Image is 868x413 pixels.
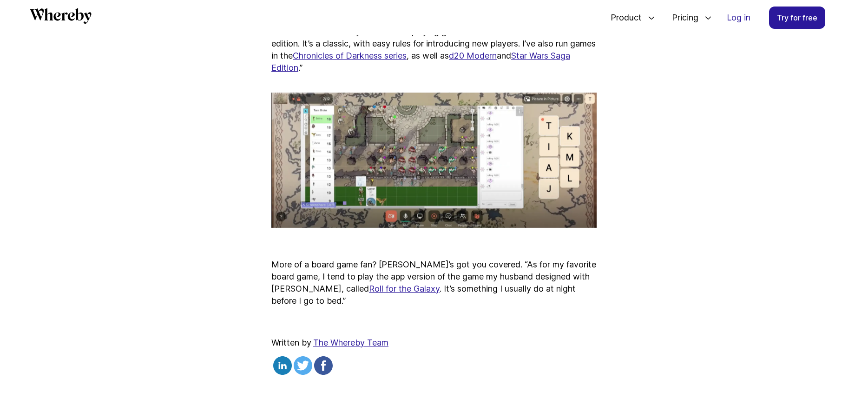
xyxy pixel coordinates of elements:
[601,2,644,33] span: Product
[271,246,597,307] p: More of a board game fan? [PERSON_NAME]’s got you covered. “As for my favorite board game, I tend...
[30,8,92,24] svg: Whereby
[273,356,292,375] img: linkedin
[449,51,497,60] a: d20 Modern
[271,337,597,378] div: Written by
[294,356,312,375] img: twitter
[271,51,570,73] a: Star Wars Saga Edition
[719,7,758,28] a: Log in
[369,284,440,293] a: Roll for the Galaxy
[293,51,407,60] a: Chronicles of Darkness series
[271,13,597,74] p: Naturally, we couldn’t let [PERSON_NAME] leave without sharing some hot gaming recommendations. “...
[314,356,333,375] img: facebook
[663,2,701,33] span: Pricing
[313,338,388,347] a: The Whereby Team
[30,8,92,27] a: Whereby
[769,7,825,29] a: Try for free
